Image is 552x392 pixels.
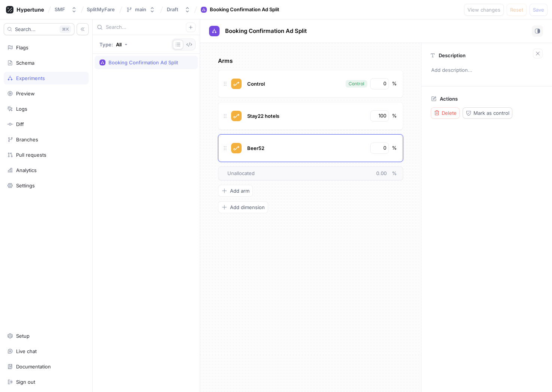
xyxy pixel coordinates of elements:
button: Search...K [4,23,74,35]
span: Mark as control [473,111,509,115]
div: Live chat [16,348,37,354]
span: Reset [510,7,523,12]
div: Sign out [16,379,35,385]
a: Documentation [4,360,89,373]
span: SplitMyFare [87,7,115,12]
div: Flags [16,45,28,50]
div: Control [349,80,364,87]
button: main [123,3,158,16]
span: % [392,170,397,176]
div: Diff [16,121,24,127]
div: % [392,80,397,88]
div: % [392,112,397,120]
p: Actions [440,96,458,102]
button: Mark as control [463,107,512,119]
button: View changes [464,4,504,16]
button: Type: All [97,38,130,51]
span: Booking Confirmation Ad Split [225,28,307,34]
div: Schema [16,60,34,66]
div: Experiments [16,75,45,81]
div: Draft [167,6,178,13]
span: Add arm [230,189,249,193]
div: K [59,25,71,33]
div: Preview [16,91,35,97]
div: Branches [16,137,38,143]
div: Booking Confirmation Ad Split [210,6,279,13]
button: Add arm [218,185,253,197]
span: Add dimension [230,205,265,209]
button: SMF [52,3,80,16]
span: 0.00 [376,170,392,176]
div: Settings [16,183,35,189]
span: Beer52 [247,145,264,151]
span: Unallocated [227,170,255,177]
button: Add dimension [218,201,268,213]
div: Documentation [16,364,51,370]
span: Save [533,7,544,12]
span: Control [247,81,265,87]
div: main [135,6,146,13]
p: Arms [218,57,403,65]
span: View changes [467,7,500,12]
div: Booking Confirmation Ad Split [108,59,178,65]
div: All [116,42,122,48]
span: Stay22 hotels [247,113,279,119]
button: Reset [507,4,527,16]
button: Draft [164,3,193,16]
div: SMF [55,6,65,13]
div: Logs [16,106,27,112]
p: Add description... [428,64,546,77]
button: Save [530,4,548,16]
p: Type: [99,42,113,48]
div: Setup [16,333,30,339]
button: Delete [431,107,460,119]
input: Search... [106,24,186,31]
div: Analytics [16,167,37,173]
span: Search... [15,27,36,31]
span: Delete [442,111,457,115]
div: % [392,144,397,152]
p: Description [439,52,466,58]
div: Pull requests [16,152,46,158]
